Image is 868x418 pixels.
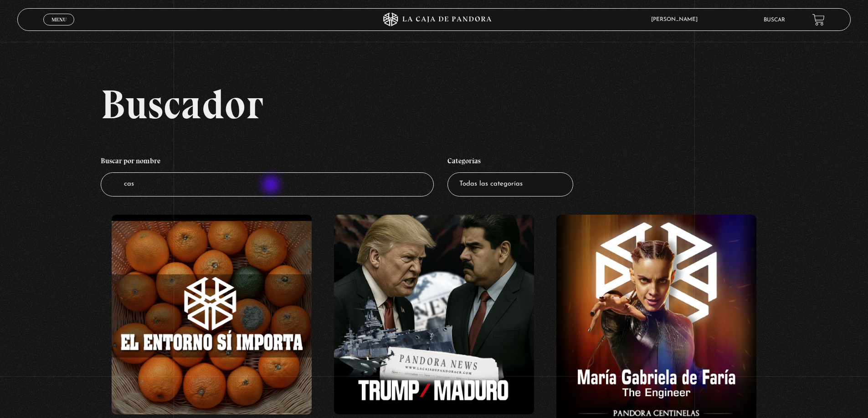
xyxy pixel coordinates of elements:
h4: Buscar por nombre [101,152,434,173]
a: Buscar [764,17,785,23]
span: Menu [51,17,67,22]
h4: Categorías [447,152,573,173]
span: Cerrar [48,25,70,31]
span: [PERSON_NAME] [647,17,707,22]
a: View your shopping cart [812,14,825,26]
h2: Buscador [101,84,851,125]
